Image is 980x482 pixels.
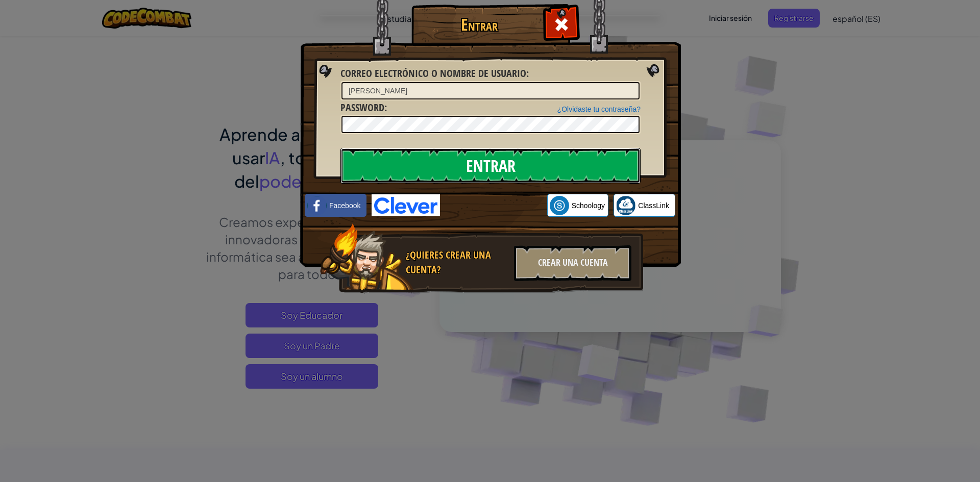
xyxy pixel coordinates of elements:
img: classlink-logo-small.png [616,196,635,215]
div: ¿Quieres crear una cuenta? [406,248,508,277]
span: Facebook [329,200,360,211]
span: ClassLink [638,200,669,211]
label: : [340,66,529,81]
span: Schoology [572,200,605,211]
img: facebook_small.png [307,196,327,215]
h1: Entrar [414,16,544,34]
img: schoology.png [550,196,569,215]
label: : [340,100,387,115]
iframe: Botón de Acceder con Google [440,194,547,217]
input: Entrar [340,148,641,184]
img: clever-logo-blue.png [372,194,440,216]
span: Correo electrónico o nombre de usuario [340,66,526,80]
div: Crear una cuenta [514,245,631,281]
span: Password [340,100,384,114]
a: ¿Olvidaste tu contraseña? [557,105,641,113]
